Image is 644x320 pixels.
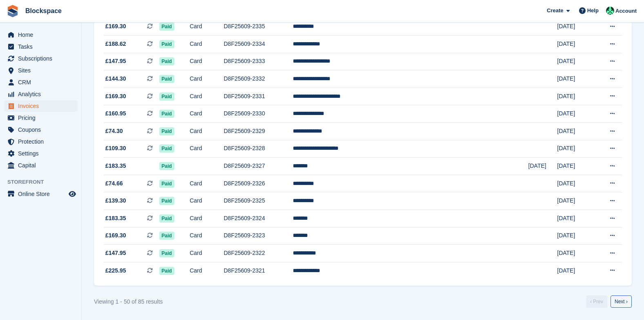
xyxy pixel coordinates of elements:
[224,70,293,88] td: D8F25609-2332
[4,41,77,52] a: menu
[224,105,293,123] td: D8F25609-2330
[22,4,65,18] a: Blockspace
[4,77,77,88] a: menu
[189,140,223,158] td: Card
[105,162,126,170] span: £183.35
[586,295,607,308] a: Previous
[224,36,293,53] td: D8F25609-2334
[18,112,67,124] span: Pricing
[18,53,67,64] span: Subscriptions
[105,179,123,188] span: £74.66
[18,77,67,88] span: CRM
[189,18,223,36] td: Card
[224,53,293,70] td: D8F25609-2333
[105,214,126,223] span: £183.35
[224,18,293,36] td: D8F25609-2335
[18,88,67,100] span: Analytics
[4,65,77,76] a: menu
[557,192,595,210] td: [DATE]
[557,210,595,228] td: [DATE]
[189,175,223,192] td: Card
[105,92,126,101] span: £169.30
[4,112,77,124] a: menu
[18,65,67,76] span: Sites
[159,92,174,101] span: Paid
[67,189,77,199] a: Preview store
[4,53,77,64] a: menu
[189,123,223,140] td: Card
[224,158,293,175] td: D8F25609-2327
[4,88,77,100] a: menu
[557,88,595,105] td: [DATE]
[159,40,174,48] span: Paid
[224,210,293,228] td: D8F25609-2324
[189,245,223,262] td: Card
[159,180,174,188] span: Paid
[105,196,126,205] span: £139.30
[189,88,223,105] td: Card
[224,123,293,140] td: D8F25609-2329
[557,245,595,262] td: [DATE]
[224,262,293,279] td: D8F25609-2321
[557,105,595,123] td: [DATE]
[557,70,595,88] td: [DATE]
[587,7,599,15] span: Help
[159,214,174,223] span: Paid
[615,7,637,15] span: Account
[7,5,19,17] img: stora-icon-8386f47178a22dfd0bd8f6a31ec36ba5ce8667c1dd55bd0f319d3a0aa187defe.svg
[557,175,595,192] td: [DATE]
[94,297,163,306] div: Viewing 1 - 50 of 85 results
[7,178,81,186] span: Storefront
[18,41,67,52] span: Tasks
[159,144,174,153] span: Paid
[105,266,126,275] span: £225.95
[557,53,595,70] td: [DATE]
[557,227,595,245] td: [DATE]
[547,7,563,15] span: Create
[18,148,67,159] span: Settings
[189,210,223,228] td: Card
[105,231,126,240] span: £169.30
[105,109,126,118] span: £160.95
[4,160,77,171] a: menu
[528,158,557,175] td: [DATE]
[4,188,77,200] a: menu
[105,40,126,48] span: £188.62
[557,158,595,175] td: [DATE]
[224,192,293,210] td: D8F25609-2325
[18,160,67,171] span: Capital
[159,57,174,65] span: Paid
[4,100,77,112] a: menu
[159,75,174,83] span: Paid
[557,123,595,140] td: [DATE]
[189,53,223,70] td: Card
[159,232,174,240] span: Paid
[224,227,293,245] td: D8F25609-2323
[105,144,126,153] span: £109.30
[557,140,595,158] td: [DATE]
[557,36,595,53] td: [DATE]
[611,295,632,308] a: Next
[159,23,174,31] span: Paid
[159,267,174,275] span: Paid
[189,36,223,53] td: Card
[224,88,293,105] td: D8F25609-2331
[159,197,174,205] span: Paid
[105,127,123,135] span: £74.30
[189,192,223,210] td: Card
[189,262,223,279] td: Card
[159,110,174,118] span: Paid
[105,57,126,65] span: £147.95
[4,148,77,159] a: menu
[4,124,77,135] a: menu
[606,7,614,15] img: Sharlimar Rupu
[18,100,67,112] span: Invoices
[224,140,293,158] td: D8F25609-2328
[189,70,223,88] td: Card
[224,245,293,262] td: D8F25609-2322
[105,249,126,257] span: £147.95
[159,162,174,170] span: Paid
[224,175,293,192] td: D8F25609-2326
[18,188,67,200] span: Online Store
[557,18,595,36] td: [DATE]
